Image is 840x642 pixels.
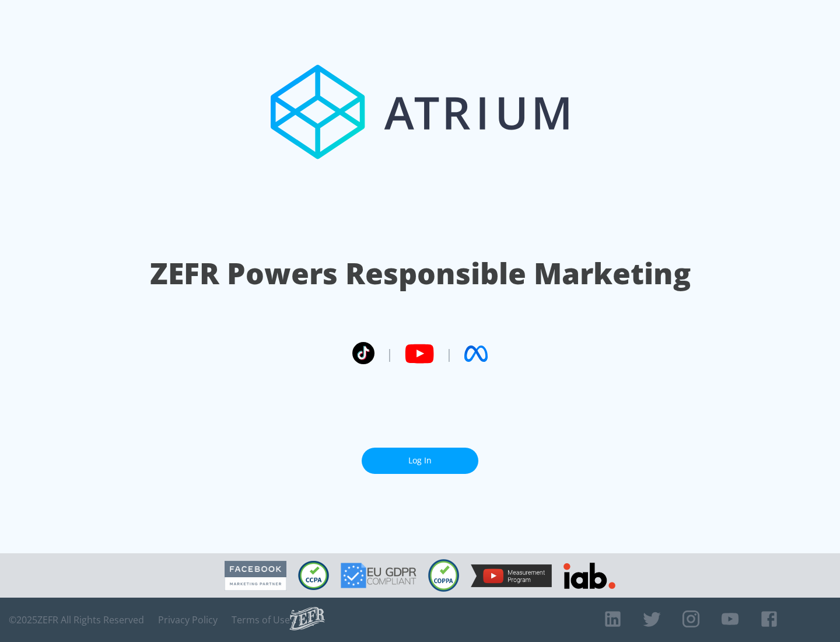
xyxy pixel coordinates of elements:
a: Privacy Policy [158,614,218,626]
img: COPPA Compliant [428,559,459,592]
h1: ZEFR Powers Responsible Marketing [150,253,691,294]
span: © 2025 ZEFR All Rights Reserved [9,614,144,626]
span: | [386,345,393,362]
a: Terms of Use [232,614,290,626]
img: CCPA Compliant [298,561,329,590]
span: | [446,345,453,362]
img: GDPR Compliant [341,563,416,588]
img: IAB [563,563,615,589]
a: Log In [362,448,478,474]
img: YouTube Measurement Program [471,564,552,587]
img: Facebook Marketing Partner [225,561,286,591]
